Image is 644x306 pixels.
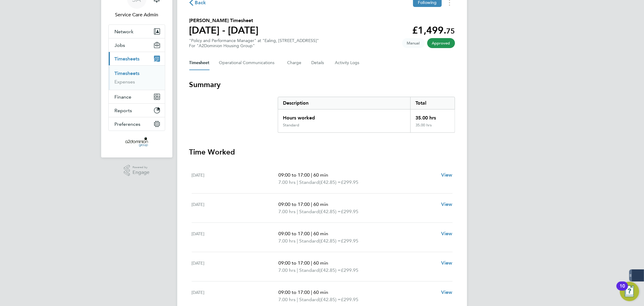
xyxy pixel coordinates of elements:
h1: [DATE] - [DATE] [189,24,259,36]
div: [DATE] [192,289,279,303]
button: Preferences [109,117,165,131]
span: 7.00 hrs [278,179,296,185]
span: Powered by [133,165,149,170]
div: 35.00 hrs [410,123,454,132]
h2: [PERSON_NAME] Timesheet [189,17,259,24]
a: View [441,289,453,296]
span: | [311,260,312,266]
span: 7.00 hrs [278,209,296,214]
span: 60 min [313,231,328,236]
button: Activity Logs [335,56,360,70]
a: View [441,230,453,237]
span: | [311,172,312,178]
img: a2dominion-logo-retina.png [125,137,148,147]
span: £299.95 [341,179,358,185]
span: £299.95 [341,267,358,273]
app-decimal: £1,499. [412,24,455,36]
span: 75 [447,27,455,35]
div: Timesheets [109,65,165,90]
span: | [311,231,312,236]
span: | [311,201,312,207]
span: Timesheets [115,56,140,62]
a: Timesheets [115,70,140,76]
span: £299.95 [341,209,358,214]
span: | [297,297,298,302]
span: Reports [115,108,132,113]
span: View [441,231,453,236]
span: 09:00 to 17:00 [278,231,310,236]
span: View [441,260,453,266]
span: | [297,179,298,185]
button: Jobs [109,38,165,52]
span: £299.95 [341,297,358,302]
span: Service Care Admin [108,11,165,18]
span: | [297,238,298,244]
span: | [297,209,298,214]
span: Standard [299,237,319,245]
a: Powered byEngage [124,165,149,176]
span: 60 min [313,172,328,178]
a: View [441,259,453,267]
h3: Summary [189,80,455,90]
span: (£42.85) = [319,297,341,302]
div: Description [278,97,411,109]
div: 35.00 hrs [410,109,454,123]
button: Timesheets [109,52,165,65]
span: 09:00 to 17:00 [278,289,310,295]
button: Network [109,25,165,38]
span: 7.00 hrs [278,238,296,244]
div: 10 [620,286,625,294]
span: This timesheet has been approved. [427,38,455,48]
button: Timesheet [189,56,210,70]
button: Operational Communications [219,56,278,70]
button: Details [312,56,325,70]
span: This timesheet was manually created. [402,38,425,48]
a: View [441,171,453,179]
div: Standard [283,123,299,128]
span: 60 min [313,201,328,207]
span: (£42.85) = [319,209,341,214]
span: | [297,267,298,273]
div: [DATE] [192,230,279,245]
a: Go to home page [108,137,165,147]
span: (£42.85) = [319,238,341,244]
span: 7.00 hrs [278,267,296,273]
span: Standard [299,208,319,215]
button: Finance [109,90,165,103]
span: 09:00 to 17:00 [278,172,310,178]
span: (£42.85) = [319,267,341,273]
span: 60 min [313,289,328,295]
button: Charge [287,56,302,70]
span: Finance [115,94,132,100]
div: [DATE] [192,201,279,215]
a: Expenses [115,79,135,85]
div: Hours worked [278,109,411,123]
span: View [441,172,453,178]
span: Preferences [115,121,141,127]
span: Jobs [115,42,125,48]
span: | [311,289,312,295]
span: 09:00 to 17:00 [278,201,310,207]
span: Standard [299,179,319,186]
span: Standard [299,267,319,274]
div: "Policy and Performance Manager" at "Ealing, [STREET_ADDRESS]" [189,38,319,48]
span: Network [115,29,134,34]
a: View [441,201,453,208]
span: 09:00 to 17:00 [278,260,310,266]
div: [DATE] [192,171,279,186]
span: 60 min [313,260,328,266]
span: 7.00 hrs [278,297,296,302]
span: Engage [133,170,149,175]
span: £299.95 [341,238,358,244]
button: Reports [109,104,165,117]
div: Total [410,97,454,109]
span: View [441,289,453,295]
div: For "A2Dominion Housing Group" [189,43,319,48]
button: Open Resource Center, 10 new notifications [620,282,639,301]
h3: Time Worked [189,147,455,157]
span: (£42.85) = [319,179,341,185]
span: Standard [299,296,319,303]
div: Summary [278,97,455,133]
div: [DATE] [192,259,279,274]
span: View [441,201,453,207]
